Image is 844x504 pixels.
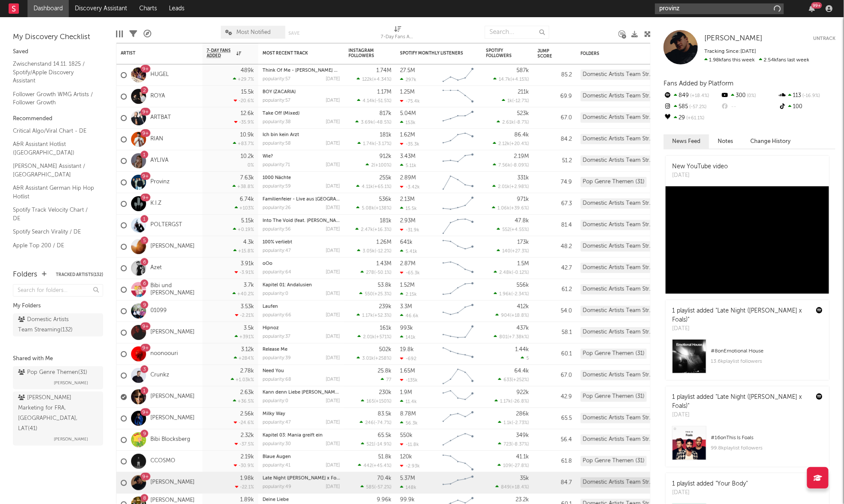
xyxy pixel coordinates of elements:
[241,261,254,267] div: 3.91k
[742,134,799,149] button: Change History
[13,366,103,389] a: Pop Genre Themen(31)[PERSON_NAME]
[150,200,162,207] a: K.I.Z
[150,114,171,121] a: ARTBAT
[538,70,572,80] div: 85.2
[376,68,391,73] div: 1.74M
[263,498,289,502] a: Deine Liebe
[56,273,103,277] button: Tracked Artists(132)
[492,184,529,189] div: ( )
[511,142,528,146] span: +20.4 %
[672,162,728,171] div: New YouTube video
[778,101,835,112] div: 100
[511,206,528,211] span: +39.6 %
[263,98,291,103] div: popularity: 57
[778,90,835,101] div: 113
[688,105,706,109] span: -57.2 %
[439,172,477,193] svg: Chart title
[243,240,254,245] div: 4.3k
[511,228,528,232] span: +4.55 %
[666,339,829,380] a: #8onEmotional House13.6kplaylist followers
[538,156,572,166] div: 51.2
[515,120,528,125] span: -8.7 %
[263,111,300,116] a: Take Off (Mixed)
[18,315,79,335] div: Domestic Artists Team Streaming ( 132 )
[373,77,390,82] span: +4.34 %
[811,2,822,9] div: 99 +
[400,132,415,138] div: 1.62M
[150,372,169,379] a: Crunkz
[263,51,327,56] div: Most Recent Track
[150,479,195,486] a: [PERSON_NAME]
[538,199,572,209] div: 67.3
[400,120,416,125] div: 153k
[241,218,254,224] div: 5.15k
[376,270,390,275] span: -50.1 %
[355,119,391,125] div: ( )
[326,141,340,146] div: [DATE]
[400,282,415,288] div: 1.52M
[704,34,762,43] a: [PERSON_NAME]
[13,183,95,201] a: A&R Assistant German Hip Hop Hotlist
[400,197,415,202] div: 2.13M
[400,68,415,73] div: 27.5M
[439,193,477,215] svg: Chart title
[263,219,346,223] a: Into The Void (feat. [PERSON_NAME])
[400,249,417,254] div: 5.41k
[356,184,391,189] div: ( )
[439,150,477,172] svg: Chart title
[326,270,340,275] div: [DATE]
[517,261,529,267] div: 1.5M
[150,415,195,422] a: [PERSON_NAME]
[378,282,391,288] div: 53.8k
[263,304,278,309] a: Laufen
[361,270,391,275] div: ( )
[400,51,465,56] div: Spotify Monthly Listeners
[263,261,272,266] a: oOo
[380,132,391,138] div: 181k
[13,90,95,107] a: Follower Growth WMG Artists / Follower Growth
[581,241,656,252] div: Domestic Artists Team Streaming (132)
[497,248,529,254] div: ( )
[233,227,254,232] div: +0.19 %
[235,205,254,211] div: +103 %
[144,21,151,46] div: A&R Pipeline
[150,264,162,272] a: Azet
[400,261,416,267] div: 2.87M
[664,112,721,124] div: 29
[362,77,372,82] span: 122k
[381,21,415,46] div: 7-Day Fans Added (7-Day Fans Added)
[400,141,419,147] div: -35.3k
[689,94,709,98] span: +18.4 %
[150,243,195,250] a: [PERSON_NAME]
[486,48,516,58] div: Spotify Followers
[263,77,291,82] div: popularity: 57
[150,393,195,401] a: [PERSON_NAME]
[813,34,835,43] button: Untrack
[400,270,420,276] div: -65.3k
[263,133,299,137] a: Ich bin kein Arzt
[498,142,510,146] span: 2.12k
[263,68,340,73] div: Think Of Me - Korolova Remix
[493,162,529,168] div: ( )
[326,227,340,232] div: [DATE]
[236,30,271,35] span: Most Notified
[356,205,391,211] div: ( )
[716,481,748,487] a: "Your Body"
[439,215,477,236] svg: Chart title
[518,89,529,95] div: 211k
[263,270,291,275] div: popularity: 64
[379,154,391,159] div: 912k
[517,240,529,245] div: 173k
[13,140,95,157] a: A&R Assistant Hotlist ([GEOGRAPHIC_DATA])
[704,49,756,54] span: Tracking Since: [DATE]
[400,184,420,190] div: -3.42k
[241,89,254,95] div: 15.5k
[494,270,529,275] div: ( )
[502,120,514,125] span: 2.61k
[233,76,254,82] div: +29.7 %
[538,113,572,123] div: 67.0
[439,279,477,301] svg: Chart title
[381,32,415,43] div: 7-Day Fans Added (7-Day Fans Added)
[711,346,823,356] div: # 8 on Emotional House
[263,227,291,232] div: popularity: 56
